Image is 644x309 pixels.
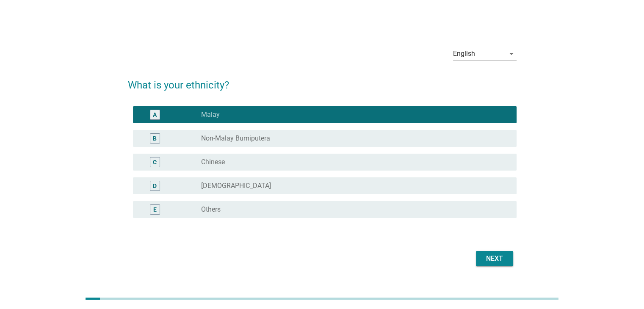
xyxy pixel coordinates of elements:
div: Next [483,254,506,264]
label: Others [201,205,221,214]
div: C [153,158,157,167]
i: arrow_drop_down [506,49,517,59]
div: D [153,182,157,190]
div: E [153,205,157,214]
div: B [153,134,157,143]
h2: What is your ethnicity? [128,69,517,93]
label: Non-Malay Bumiputera [201,134,270,143]
div: English [453,50,475,58]
label: Chinese [201,158,225,166]
label: Malay [201,110,220,119]
label: [DEMOGRAPHIC_DATA] [201,182,271,190]
button: Next [476,251,513,266]
div: A [153,110,157,119]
